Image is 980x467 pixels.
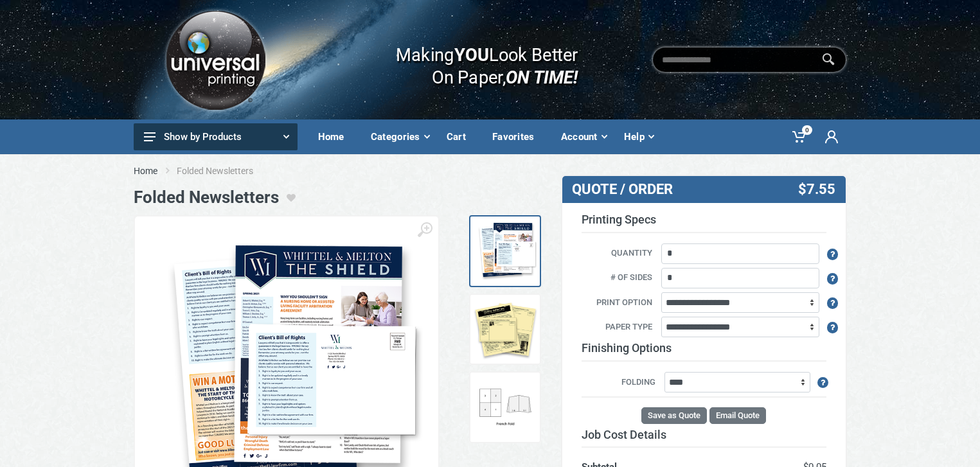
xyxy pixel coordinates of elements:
[582,341,826,362] h3: Finishing Options
[134,123,298,150] button: Show by Products
[783,119,816,154] a: 0
[309,123,362,150] div: Home
[572,321,659,335] label: Paper Type
[438,119,483,154] a: Cart
[506,66,578,88] i: ON TIME!
[572,181,742,198] h3: QUOTE / ORDER
[582,376,663,390] label: Folding
[572,296,659,310] label: Print Option
[469,371,541,443] a: Fold Example
[161,6,269,114] img: Logo.png
[582,213,826,233] h3: Printing Specs
[371,31,578,89] div: Making Look Better On Paper,
[572,247,659,261] label: Quantity
[134,164,157,177] a: Home
[483,123,552,150] div: Favorites
[641,407,707,424] button: Save as Quote
[438,123,483,150] div: Cart
[134,164,847,177] nav: breadcrumb
[473,297,537,362] img: Bulletin
[572,271,659,285] label: # of sides
[798,181,835,198] span: $7.55
[802,125,812,135] span: 0
[582,428,826,442] h3: Job Cost Details
[469,294,541,366] a: Bulletin
[177,164,272,177] li: Folded Newsletters
[134,188,279,207] h1: Folded Newsletters
[309,119,362,154] a: Home
[709,407,766,424] button: Email Quote
[473,219,537,283] img: Newletter
[552,123,615,150] div: Account
[473,375,537,439] img: Fold Example
[454,44,489,66] b: YOU
[469,215,541,287] a: Newletter
[483,119,552,154] a: Favorites
[362,123,438,150] div: Categories
[615,123,662,150] div: Help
